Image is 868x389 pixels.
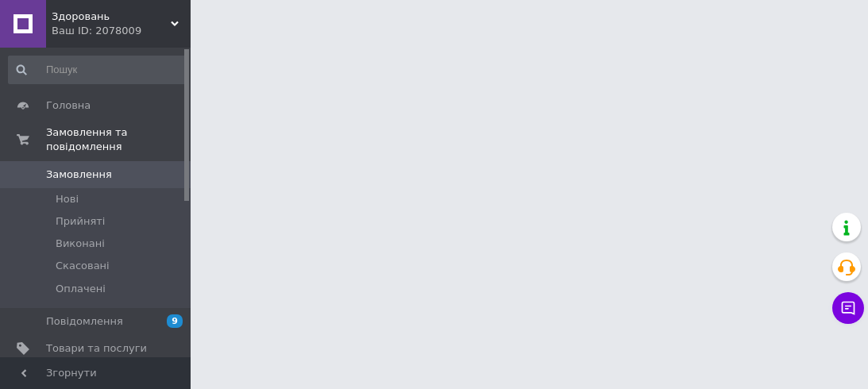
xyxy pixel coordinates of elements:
span: Головна [46,98,91,113]
button: Чат з покупцем [832,292,864,324]
span: Замовлення та повідомлення [46,125,191,154]
span: Скасовані [56,259,110,273]
span: Нові [56,192,79,206]
span: Товари та послуги [46,341,147,356]
input: Пошук [8,56,187,84]
span: Замовлення [46,168,112,182]
span: Прийняті [56,214,105,229]
span: Здоровань [52,10,171,24]
span: Оплачені [56,282,106,296]
span: Виконані [56,237,105,251]
span: Повідомлення [46,314,123,329]
div: Ваш ID: 2078009 [52,24,191,38]
span: 9 [167,314,183,328]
